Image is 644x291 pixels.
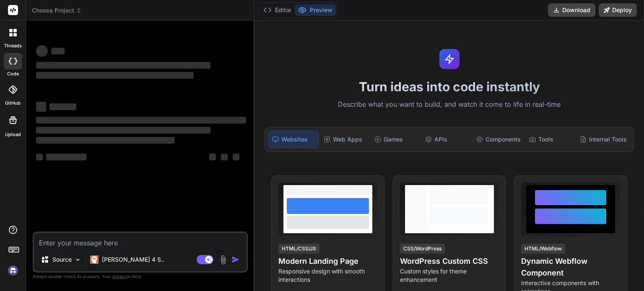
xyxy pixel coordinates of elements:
span: View Prompt [581,183,617,191]
button: Deploy [599,3,637,17]
span: View Prompt [338,183,374,191]
label: Upload [5,131,21,138]
img: Claude 4 Sonnet [90,255,99,264]
span: ‌ [36,127,210,134]
span: Choose Project [32,6,82,15]
h1: Turn ideas into code instantly [260,79,639,94]
span: ‌ [36,62,210,69]
label: threads [4,42,22,49]
img: attachment [218,255,228,265]
label: code [7,70,19,77]
button: Editor [260,4,295,16]
div: HTML/Webflow [521,244,565,254]
span: ‌ [233,154,239,160]
span: privacy [112,274,127,279]
div: Components [473,131,524,148]
button: Download [548,3,595,17]
span: ‌ [209,154,216,160]
p: Responsive design with smooth interactions [278,267,377,284]
h4: Modern Landing Page [278,255,377,267]
span: View Prompt [459,183,495,191]
div: CSS/WordPress [400,244,445,254]
span: ‌ [36,72,194,79]
span: ‌ [36,45,48,57]
div: Web Apps [320,131,369,148]
p: Describe what you want to build, and watch it come to life in real-time [260,99,639,110]
img: Pick Models [74,256,81,263]
span: ‌ [51,48,65,54]
span: ‌ [36,102,46,112]
p: [PERSON_NAME] 4 S.. [102,255,164,264]
div: Internal Tools [576,131,630,148]
p: Always double-check its answers. Your in Bind [33,273,248,281]
p: Source [52,255,72,264]
div: Websites [268,131,318,148]
div: APIs [422,131,471,148]
div: HTML/CSS/JS [278,244,319,254]
span: ‌ [36,117,246,124]
h4: Dynamic Webflow Component [521,255,620,279]
img: signin [6,263,20,278]
span: ‌ [46,154,86,160]
span: ‌ [49,103,76,110]
label: GitHub [5,100,21,107]
div: Tools [526,131,575,148]
span: ‌ [36,154,43,160]
span: ‌ [221,154,228,160]
p: Custom styles for theme enhancement [400,267,499,284]
div: Games [371,131,420,148]
img: icon [231,255,240,264]
button: Preview [295,4,336,16]
span: ‌ [36,137,175,144]
h4: WordPress Custom CSS [400,255,499,267]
